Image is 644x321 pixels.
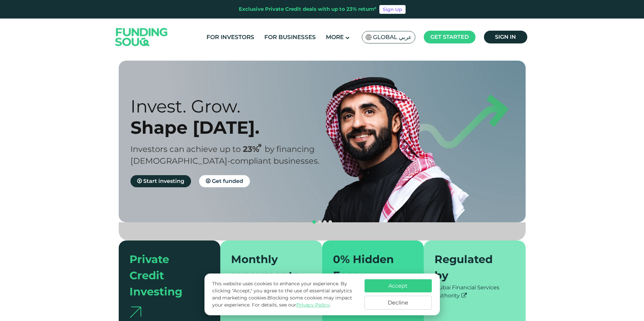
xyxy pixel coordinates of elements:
[430,34,469,40] span: Get started
[326,34,344,40] span: More
[434,284,515,300] div: Dubai Financial Services Authority
[239,5,377,13] div: Exclusive Private Credit deals with up to 23% return*
[231,251,303,284] div: Monthly repayments
[317,219,322,225] button: navigation
[212,178,243,184] span: Get funded
[365,279,432,292] button: Accept
[258,144,261,148] i: 23% IRR (expected) ~ 15% Net yield (expected)
[129,307,141,318] img: arrow
[373,33,412,41] span: Global عربي
[322,219,328,225] button: navigation
[379,5,406,14] a: Sign Up
[263,32,317,43] a: For Businesses
[252,302,331,308] span: For details, see our .
[484,31,527,43] a: Sign in
[366,34,372,40] img: SA Flag
[130,144,241,154] span: Investors can achieve up to
[130,175,191,187] a: Start investing
[212,295,352,308] span: Blocking some cookies may impact your experience.
[199,175,250,187] a: Get funded
[205,32,256,43] a: For Investors
[333,251,405,284] div: 0% Hidden Fees
[130,117,334,138] div: Shape [DATE].
[243,144,265,154] span: 23%
[365,296,432,310] button: Decline
[109,20,175,54] img: Logo
[495,34,516,40] span: Sign in
[328,219,333,225] button: navigation
[212,280,357,309] p: This website uses cookies to enhance your experience. By clicking "Accept," you agree to the use ...
[434,251,507,284] div: Regulated by
[296,302,330,308] a: Privacy Policy
[311,219,317,225] button: navigation
[129,251,202,300] div: Private Credit Investing
[143,178,184,184] span: Start investing
[130,96,334,117] div: Invest. Grow.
